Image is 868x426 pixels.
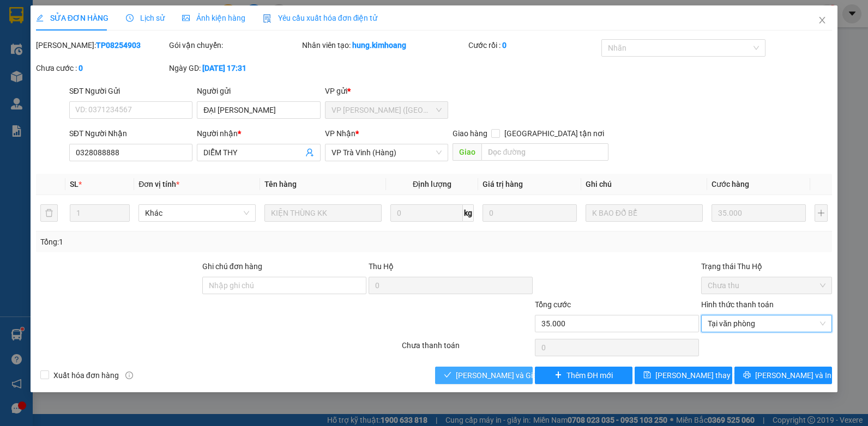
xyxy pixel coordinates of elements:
p: NHẬN: [4,47,159,68]
b: [DATE] 17:31 [202,64,246,72]
span: tín [58,69,68,80]
div: Người nhận [197,127,321,139]
span: Cước hàng [712,180,749,188]
span: VP Trà Vinh (Hàng) [331,144,442,161]
button: Close [807,5,837,36]
span: [PERSON_NAME] và In [755,369,831,381]
th: Ghi chú [581,174,707,195]
div: Trạng thái Thu Hộ [701,260,832,272]
label: Hình thức thanh toán [701,300,774,309]
div: Nhân viên tạo: [302,39,466,51]
div: Người gửi [197,85,321,97]
span: printer [743,371,751,380]
span: clock-circle [126,14,134,22]
span: close [818,16,827,25]
button: save[PERSON_NAME] thay đổi [635,367,732,384]
span: VP [PERSON_NAME] (Hàng) - [4,21,145,42]
span: Ảnh kiện hàng [182,14,245,22]
input: 0 [712,204,806,222]
span: nk cung tấn phát [4,21,145,42]
button: plus [815,204,828,222]
b: 0 [79,64,83,72]
div: Tổng: 1 [40,236,336,248]
div: Cước rồi : [468,39,599,51]
div: Ngày GD: [169,62,300,74]
span: Xuất hóa đơn hàng [49,369,123,381]
span: check [444,371,451,380]
span: edit [36,14,44,22]
span: Thu Hộ [369,262,394,271]
span: Khác [145,205,249,221]
button: delete [40,204,58,222]
span: plus [554,371,562,380]
span: [PERSON_NAME] thay đổi [655,369,743,381]
label: Ghi chú đơn hàng [202,262,262,271]
span: Yêu cầu xuất hóa đơn điện tử [263,14,378,22]
img: icon [263,14,272,23]
span: Tại văn phòng [708,315,825,332]
b: 0 [502,41,507,50]
button: printer[PERSON_NAME] và In [734,367,832,384]
button: check[PERSON_NAME] và Giao hàng [435,367,533,384]
input: VD: Bàn, Ghế [264,204,382,222]
span: Định lượng [413,180,451,188]
span: Thêm ĐH mới [566,369,613,381]
span: Giao hàng [453,129,487,138]
div: Gói vận chuyển: [169,39,300,51]
span: Lịch sử [126,14,165,22]
div: [PERSON_NAME]: [36,39,167,51]
span: SỬA ĐƠN HÀNG [36,14,108,22]
strong: BIÊN NHẬN GỬI HÀNG [37,6,126,16]
button: plusThêm ĐH mới [535,367,632,384]
div: VP gửi [325,85,449,97]
div: Chưa thanh toán [401,339,534,358]
span: SL [70,180,79,188]
span: GIAO: [4,81,26,92]
input: Ghi chú đơn hàng [202,277,366,294]
input: Dọc đường [481,143,608,161]
span: Chưa thu [708,277,825,294]
b: hung.kimhoang [352,41,406,50]
span: VP [PERSON_NAME] ([GEOGRAPHIC_DATA]) [4,47,110,68]
input: 0 [483,204,577,222]
span: [GEOGRAPHIC_DATA] tận nơi [500,127,608,139]
span: Tổng cước [535,300,571,309]
span: kg [463,204,474,222]
div: SĐT Người Nhận [69,127,193,139]
div: Chưa cước : [36,62,167,74]
span: VP Nhận [325,129,355,138]
span: Tên hàng [264,180,297,188]
b: TP08254903 [96,41,141,50]
span: user-add [305,148,314,157]
span: Giao [453,143,481,161]
span: 0938093330 - [4,69,68,80]
span: VP Trần Phú (Hàng) [331,102,442,118]
span: save [643,371,651,380]
span: picture [182,14,190,22]
span: info-circle [125,372,133,379]
span: [PERSON_NAME] và Giao hàng [456,369,560,381]
span: Giá trị hàng [483,180,523,188]
p: GỬI: [4,21,159,42]
span: Đơn vị tính [138,180,179,188]
div: SĐT Người Gửi [69,85,193,97]
input: Ghi Chú [586,204,703,222]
